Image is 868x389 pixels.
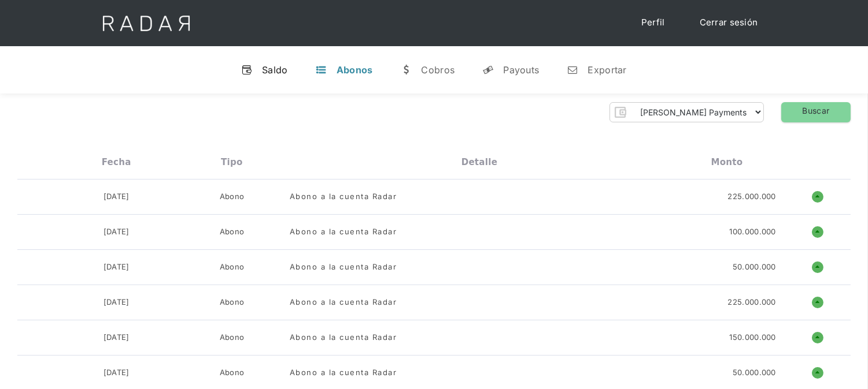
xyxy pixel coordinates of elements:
div: Payouts [503,64,539,76]
div: Monto [711,157,743,167]
div: 225.000.000 [728,297,776,308]
div: y [482,64,494,76]
div: Cobros [421,64,455,76]
div: Fecha [102,157,131,167]
h1: o [812,367,823,379]
div: Abono [220,367,245,379]
div: t [316,64,327,76]
div: Saldo [262,64,288,76]
div: Abono a la cuenta Radar [290,332,397,343]
h1: o [812,297,823,308]
div: Abonos [337,64,373,76]
a: Cerrar sesión [688,12,770,34]
div: Abono a la cuenta Radar [290,297,397,308]
div: [DATE] [104,367,130,379]
div: Exportar [588,64,626,76]
h1: o [812,332,823,343]
div: Abono [220,226,245,238]
div: [DATE] [104,191,130,203]
div: Tipo [221,157,243,167]
div: Detalle [461,157,497,167]
div: Abono [220,332,245,343]
div: w [400,64,412,76]
div: 150.000.000 [730,332,776,343]
a: Perfil [630,12,677,34]
div: Abono [220,297,245,308]
div: [DATE] [104,332,130,343]
div: v [241,64,253,76]
div: Abono a la cuenta Radar [290,367,397,379]
h1: o [812,261,823,273]
div: [DATE] [104,297,130,308]
div: [DATE] [104,261,130,273]
a: Buscar [781,102,851,122]
form: Form [610,102,764,122]
div: 100.000.000 [730,226,776,238]
div: 225.000.000 [728,191,776,203]
div: 50.000.000 [733,261,776,273]
div: [DATE] [104,226,130,238]
div: Abono [220,261,245,273]
div: n [567,64,578,76]
div: Abono [220,191,245,203]
div: Abono a la cuenta Radar [290,226,397,238]
h1: o [812,191,823,203]
div: Abono a la cuenta Radar [290,191,397,203]
div: Abono a la cuenta Radar [290,261,397,273]
h1: o [812,226,823,238]
div: 50.000.000 [733,367,776,379]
